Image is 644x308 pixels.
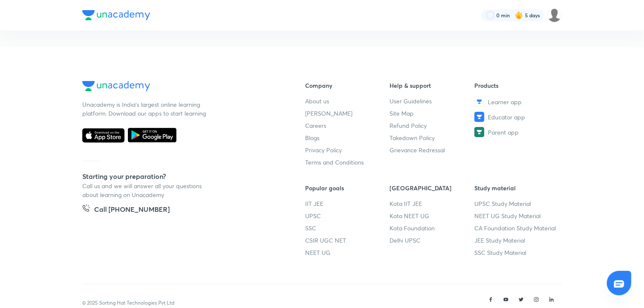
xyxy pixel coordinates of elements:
[82,204,170,216] a: Call [PHONE_NUMBER]
[305,146,390,154] a: Privacy Policy
[390,199,475,208] a: Kota IIT JEE
[305,158,390,167] a: Terms and Conditions
[488,97,522,106] span: Learner app
[474,236,559,245] a: JEE Study Material
[82,181,209,199] p: Call us and we will answer all your questions about learning on Unacademy
[82,81,150,91] img: Company Logo
[305,184,390,192] h6: Popular goals
[305,199,390,208] a: IIT JEE
[82,10,150,20] img: Company Logo
[305,109,390,118] a: [PERSON_NAME]
[474,224,559,232] a: CA Foundation Study Material
[82,171,278,181] h5: Starting your preparation?
[390,236,475,245] a: Delhi UPSC
[474,127,559,137] a: Parent app
[305,236,390,245] a: CSIR UGC NET
[515,11,523,19] img: streak
[305,81,390,90] h6: Company
[488,113,525,122] span: Educator app
[547,8,562,22] img: Sakshi
[305,211,390,220] a: UPSC
[488,128,519,137] span: Parent app
[474,97,484,107] img: Learner app
[390,109,475,118] a: Site Map
[82,81,278,93] a: Company Logo
[474,199,559,208] a: UPSC Study Material
[305,97,390,105] a: About us
[390,211,475,220] a: Kota NEET UG
[474,184,559,192] h6: Study material
[94,204,170,216] h5: Call [PHONE_NUMBER]
[305,121,390,130] a: Careers
[390,81,475,90] h6: Help & support
[390,146,475,154] a: Grievance Redressal
[390,133,475,142] a: Takedown Policy
[474,211,559,220] a: NEET UG Study Material
[305,133,390,142] a: Blogs
[390,121,475,130] a: Refund Policy
[474,112,559,122] a: Educator app
[474,127,484,137] img: Parent app
[474,112,484,122] img: Educator app
[390,97,475,105] a: User Guidelines
[474,81,559,90] h6: Products
[474,97,559,107] a: Learner app
[305,121,326,130] span: Careers
[474,248,559,257] a: SSC Study Material
[305,224,390,232] a: SSC
[390,224,475,232] a: Kota Foundation
[390,184,475,192] h6: [GEOGRAPHIC_DATA]
[82,299,174,307] p: © 2025 Sorting Hat Technologies Pvt Ltd
[305,248,390,257] a: NEET UG
[82,100,209,118] p: Unacademy is India’s largest online learning platform. Download our apps to start learning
